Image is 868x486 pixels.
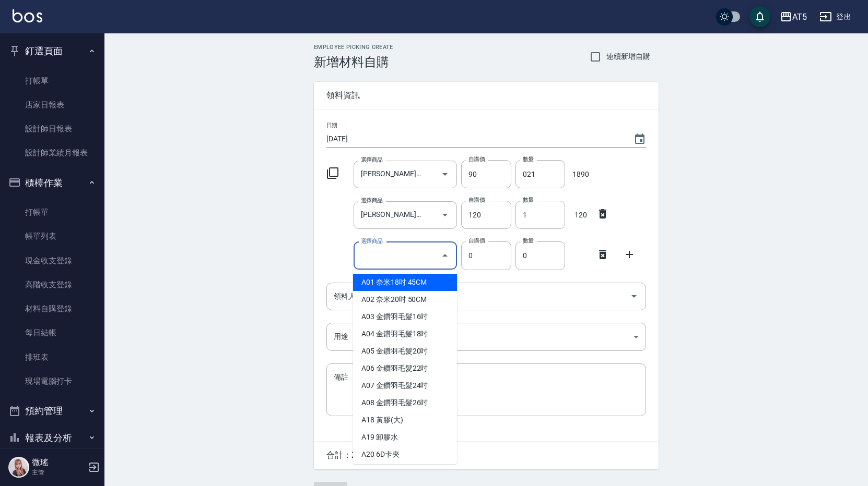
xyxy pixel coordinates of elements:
[627,127,652,152] button: Choose date, selected date is 2025-10-05
[4,321,100,345] a: 每日結帳
[314,55,393,69] h3: 新增材料自購
[792,10,807,23] div: AT5
[353,377,457,394] li: A07 金鑽羽毛髮24吋
[353,274,457,291] li: A01 奈米18吋 45CM
[353,394,457,411] li: A08 金鑽羽毛髮26吋
[4,169,100,197] button: 櫃檯作業
[437,166,453,183] button: Open
[437,247,453,264] button: Close
[353,429,457,446] li: A19 卸膠水
[353,411,457,429] li: A18 黃膠(大)
[4,117,100,141] a: 設計師日報表
[523,155,534,163] label: 數量
[353,446,457,463] li: A20 6D卡夾
[815,7,855,27] button: 登出
[468,237,485,245] label: 自購價
[8,457,29,478] img: Person
[32,468,85,477] p: 主管
[32,457,85,468] h5: 微瑤
[353,343,457,360] li: A05 金鑽羽毛髮20吋
[569,169,592,180] p: 1890
[626,288,642,305] button: Open
[13,9,42,22] img: Logo
[606,51,650,62] span: 連續新增自購
[326,130,623,148] input: YYYY/MM/DD
[361,237,383,245] label: 選擇商品
[4,69,100,93] a: 打帳單
[4,38,100,65] button: 釘選頁面
[468,196,485,204] label: 自購價
[4,273,100,297] a: 高階收支登錄
[353,308,457,325] li: A03 金鑽羽毛髮16吋
[4,200,100,224] a: 打帳單
[437,206,453,223] button: Open
[314,44,393,51] h2: Employee Picking Create
[353,463,457,480] li: A23 彈力接髮穿針(串珠器)
[4,297,100,321] a: 材料自購登錄
[326,90,646,101] span: 領料資訊
[326,121,337,129] label: 日期
[353,360,457,377] li: A06 金鑽羽毛髮22吋
[4,345,100,369] a: 排班表
[361,156,383,164] label: 選擇商品
[361,197,383,204] label: 選擇商品
[749,6,770,27] button: save
[4,93,100,117] a: 店家日報表
[4,249,100,273] a: 現金收支登錄
[353,291,457,308] li: A02 奈米20吋 50CM
[4,424,100,452] button: 報表及分析
[4,141,100,165] a: 設計師業績月報表
[4,397,100,424] button: 預約管理
[523,237,534,245] label: 數量
[523,196,534,204] label: 數量
[4,369,100,393] a: 現場電腦打卡
[569,210,592,221] p: 120
[4,224,100,248] a: 帳單列表
[468,155,485,163] label: 自購價
[314,442,659,469] div: 合計： 2010
[776,6,811,28] button: AT5
[353,325,457,343] li: A04 金鑽羽毛髮18吋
